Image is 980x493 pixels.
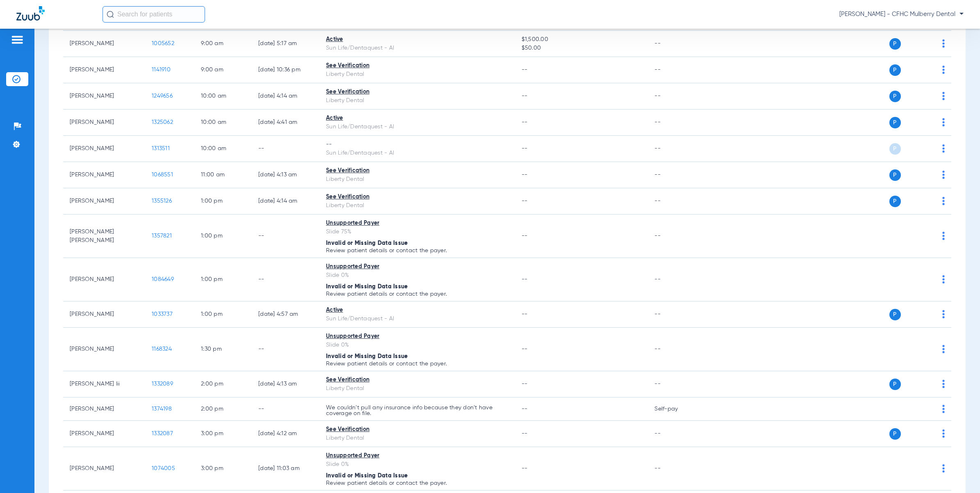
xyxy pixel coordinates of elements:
td: [DATE] 11:03 AM [252,447,319,491]
img: group-dot-blue.svg [942,171,945,179]
td: 3:00 PM [194,447,252,491]
span: -- [522,198,528,204]
td: -- [648,421,703,447]
div: Active [326,306,508,315]
span: -- [522,346,528,352]
td: [PERSON_NAME] [63,136,145,162]
img: group-dot-blue.svg [942,92,945,100]
img: x.svg [924,232,932,240]
span: Invalid or Missing Data Issue [326,284,408,290]
img: group-dot-blue.svg [942,310,945,318]
span: -- [522,431,528,436]
span: P [889,309,901,320]
td: 10:00 AM [194,136,252,162]
td: -- [648,57,703,83]
div: Sun Life/Dentaquest - AI [326,315,508,323]
td: -- [648,258,703,301]
td: 3:00 PM [194,421,252,447]
td: -- [252,258,319,301]
td: Self-pay [648,397,703,421]
img: group-dot-blue.svg [942,380,945,388]
span: 1168324 [152,346,172,352]
td: 2:00 PM [194,371,252,397]
td: [PERSON_NAME] Iii [63,371,145,397]
td: -- [252,215,319,258]
div: Slide 0% [326,341,508,349]
span: -- [522,466,528,471]
img: hamburger-icon [11,35,24,45]
td: [PERSON_NAME] [63,258,145,301]
td: [PERSON_NAME] [63,83,145,110]
td: [PERSON_NAME] [63,421,145,447]
img: group-dot-blue.svg [942,232,945,240]
div: Slide 0% [326,271,508,280]
span: -- [522,381,528,387]
img: group-dot-blue.svg [942,118,945,126]
p: Review patient details or contact the payer. [326,291,508,297]
img: group-dot-blue.svg [942,66,945,74]
span: -- [522,233,528,239]
span: -- [522,67,528,73]
div: Unsupported Payer [326,262,508,271]
td: [DATE] 4:57 AM [252,301,319,328]
img: x.svg [924,66,932,74]
div: Active [326,35,508,44]
img: group-dot-blue.svg [942,275,945,283]
img: x.svg [924,345,932,353]
div: Sun Life/Dentaquest - AI [326,149,508,157]
span: 1332087 [152,431,173,436]
span: 1068551 [152,172,173,178]
td: 1:30 PM [194,328,252,371]
span: P [889,38,901,50]
img: group-dot-blue.svg [942,39,945,48]
td: -- [648,371,703,397]
img: x.svg [924,39,932,48]
span: P [889,169,901,181]
span: 1005652 [152,41,174,46]
td: [DATE] 5:17 AM [252,31,319,57]
td: 10:00 AM [194,110,252,136]
div: Sun Life/Dentaquest - AI [326,123,508,131]
img: x.svg [924,92,932,100]
span: $1,500.00 [522,35,642,44]
span: Invalid or Missing Data Issue [326,354,408,359]
td: 9:00 AM [194,57,252,83]
img: x.svg [924,380,932,388]
td: -- [648,447,703,491]
td: 1:00 PM [194,188,252,215]
div: -- [326,140,508,149]
td: -- [252,328,319,371]
td: [PERSON_NAME] [63,301,145,328]
td: 9:00 AM [194,31,252,57]
td: -- [648,188,703,215]
img: group-dot-blue.svg [942,345,945,353]
p: Review patient details or contact the payer. [326,361,508,367]
img: x.svg [924,310,932,318]
div: See Verification [326,425,508,434]
td: [DATE] 10:36 PM [252,57,319,83]
span: P [889,64,901,76]
span: 1141910 [152,67,171,73]
div: Unsupported Payer [326,219,508,228]
div: See Verification [326,376,508,384]
td: [DATE] 4:14 AM [252,188,319,215]
span: P [889,117,901,128]
td: [DATE] 4:13 AM [252,162,319,188]
p: Review patient details or contact the payer. [326,248,508,253]
img: x.svg [924,275,932,283]
div: Liberty Dental [326,70,508,79]
span: [PERSON_NAME] - CFHC Mulberry Dental [839,10,964,18]
img: x.svg [924,171,932,179]
span: 1355126 [152,198,172,204]
span: 1332089 [152,381,173,387]
img: x.svg [924,464,932,472]
td: [PERSON_NAME] [63,57,145,83]
td: [PERSON_NAME] [63,188,145,215]
td: -- [648,215,703,258]
div: Liberty Dental [326,384,508,393]
p: Review patient details or contact the payer. [326,480,508,486]
span: -- [522,311,528,317]
td: [DATE] 4:13 AM [252,371,319,397]
span: Invalid or Missing Data Issue [326,473,408,479]
div: Sun Life/Dentaquest - AI [326,44,508,52]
